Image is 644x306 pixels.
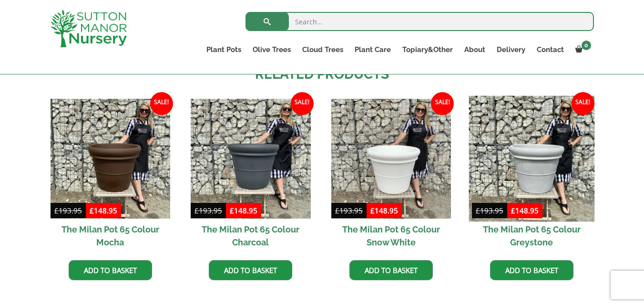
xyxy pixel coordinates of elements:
span: £ [335,206,339,215]
a: Sale! The Milan Pot 65 Colour Greystone [472,99,592,253]
input: Search... [245,12,594,31]
a: Add to basket: “The Milan Pot 65 Colour Mocha” [69,260,152,280]
bdi: 148.95 [230,206,257,215]
img: The Milan Pot 65 Colour Snow White [331,99,451,219]
span: £ [230,206,234,215]
h2: The Milan Pot 65 Colour Greystone [472,219,592,253]
a: Add to basket: “The Milan Pot 65 Colour Snow White” [349,260,433,280]
bdi: 148.95 [511,206,539,215]
a: Add to basket: “The Milan Pot 65 Colour Charcoal” [209,260,292,280]
a: Olive Trees [247,43,296,56]
span: Sale! [431,92,454,115]
a: Sale! The Milan Pot 65 Colour Snow White [331,99,451,253]
span: £ [370,206,375,215]
span: £ [511,206,515,215]
span: £ [194,206,199,215]
img: The Milan Pot 65 Colour Mocha [51,99,170,219]
h2: The Milan Pot 65 Colour Mocha [51,219,170,253]
a: 0 [570,43,594,56]
h2: The Milan Pot 65 Colour Snow White [331,219,451,253]
a: Cloud Trees [296,43,349,56]
img: logo [51,10,127,47]
a: Delivery [491,43,531,56]
span: £ [54,206,59,215]
h2: The Milan Pot 65 Colour Charcoal [191,219,310,253]
a: Plant Pots [201,43,247,56]
span: £ [476,206,480,215]
bdi: 193.95 [335,206,363,215]
span: Sale! [150,92,173,115]
span: Sale! [291,92,314,115]
a: Contact [531,43,570,56]
bdi: 193.95 [54,206,82,215]
a: Topiary&Other [397,43,459,56]
bdi: 148.95 [90,206,117,215]
span: Sale! [572,92,594,115]
a: Plant Care [349,43,397,56]
a: Add to basket: “The Milan Pot 65 Colour Greystone” [490,260,573,280]
img: The Milan Pot 65 Colour Charcoal [191,99,310,219]
a: Sale! The Milan Pot 65 Colour Charcoal [191,99,310,253]
bdi: 193.95 [476,206,503,215]
span: £ [90,206,94,215]
a: About [459,43,491,56]
span: 0 [582,41,591,50]
img: The Milan Pot 65 Colour Greystone [469,95,594,222]
bdi: 148.95 [370,206,398,215]
bdi: 193.95 [194,206,222,215]
a: Sale! The Milan Pot 65 Colour Mocha [51,99,170,253]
